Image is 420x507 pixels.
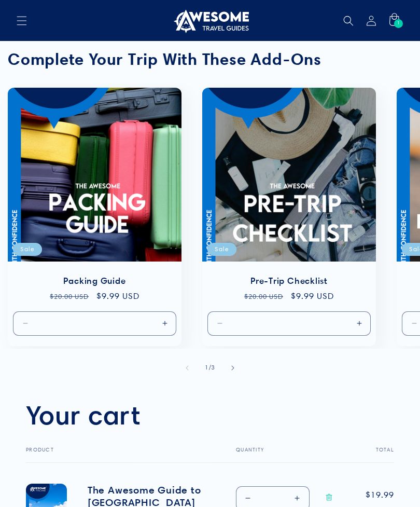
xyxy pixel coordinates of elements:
button: Slide right [221,357,244,379]
span: $19.99 [365,489,394,501]
th: Total [344,447,394,463]
summary: Search [337,9,360,32]
th: Quantity [210,447,344,463]
img: Awesome Travel Guides [171,8,249,33]
summary: Menu [10,9,33,32]
strong: Complete Your Trip With These Add-Ons [8,49,321,69]
h1: Your cart [26,398,141,431]
input: Quantity for Default Title [78,311,112,336]
a: Pre-Trip Checklist [213,276,366,286]
input: Quantity for Default Title [273,311,306,336]
a: Awesome Travel Guides [167,4,253,37]
th: Product [26,447,210,463]
span: 1 [205,362,209,373]
button: Slide left [176,357,199,379]
span: 1 [397,19,400,28]
span: 3 [211,362,215,373]
a: Packing Guide [18,276,171,286]
span: / [209,362,212,373]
